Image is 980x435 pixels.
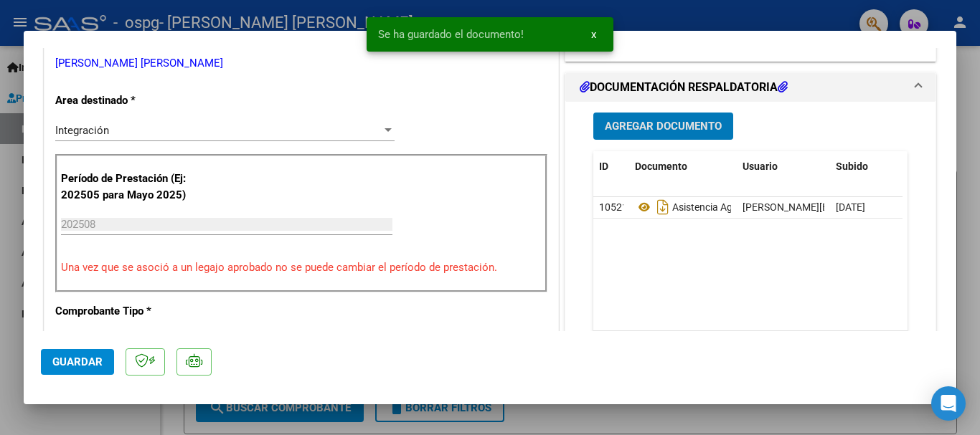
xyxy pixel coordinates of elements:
[599,201,628,213] span: 10521
[591,28,596,41] span: x
[61,171,205,203] p: Período de Prestación (Ej: 202505 para Mayo 2025)
[52,355,103,368] span: Guardar
[593,151,629,182] datatable-header-cell: ID
[55,303,203,320] p: Comprobante Tipo *
[55,92,203,109] p: Area destinado *
[737,151,830,182] datatable-header-cell: Usuario
[599,161,608,172] span: ID
[605,120,722,133] span: Agregar Documento
[593,331,908,367] div: 1 total
[41,349,114,375] button: Guardar
[565,102,936,399] div: DOCUMENTACIÓN RESPALDATORIA
[902,151,974,182] datatable-header-cell: Acción
[931,386,966,421] div: Open Intercom Messenger
[830,151,902,182] datatable-header-cell: Subido
[565,73,936,102] mat-expansion-panel-header: DOCUMENTACIÓN RESPALDATORIA
[61,259,542,276] p: Una vez que se asoció a un legajo aprobado no se puede cambiar el período de prestación.
[55,55,547,72] p: [PERSON_NAME] [PERSON_NAME]
[580,79,788,96] h1: DOCUMENTACIÓN RESPALDATORIA
[743,161,778,172] span: Usuario
[836,161,868,172] span: Subido
[629,151,737,182] datatable-header-cell: Documento
[654,196,672,219] i: Descargar documento
[55,124,109,137] span: Integración
[378,27,524,42] span: Se ha guardado el documento!
[635,201,753,213] span: Asistencia Agosto
[593,113,733,139] button: Agregar Documento
[635,161,687,172] span: Documento
[580,21,608,47] button: x
[836,201,865,213] span: [DATE]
